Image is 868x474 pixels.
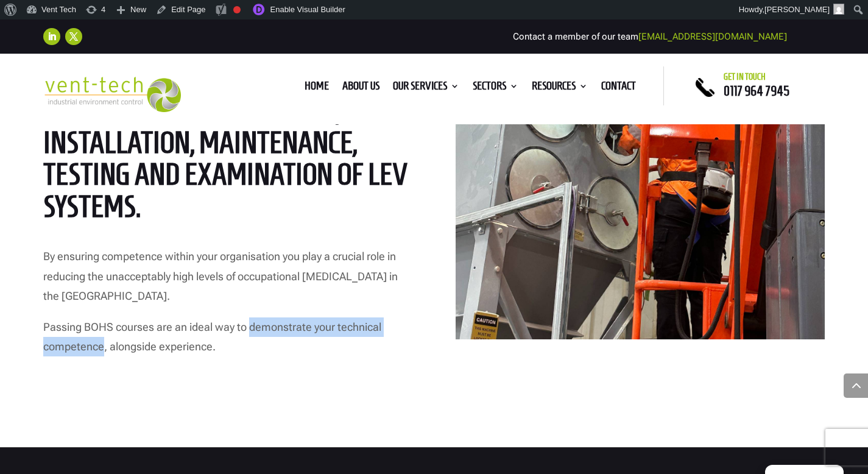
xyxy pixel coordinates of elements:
a: [EMAIL_ADDRESS][DOMAIN_NAME] [638,31,787,42]
a: Resources [532,82,588,95]
a: About us [342,82,379,95]
span: Contact a member of our team [513,31,787,42]
a: Home [305,82,329,95]
a: Contact [601,82,636,95]
a: Our Services [393,82,459,95]
a: 0117 964 7945 [724,83,789,98]
a: Sectors [473,82,518,95]
img: 2023-09-27T08_35_16.549ZVENT-TECH---Clear-background [43,77,181,112]
span: [PERSON_NAME] [764,5,830,14]
a: Follow on X [65,28,82,45]
p: Passing BOHS courses are an ideal way to demonstrate your technical competence, alongside experie... [43,317,412,357]
a: Follow on LinkedIn [43,28,60,45]
p: By ensuring competence within your organisation you play a crucial role in reducing the unaccepta... [43,247,412,317]
span: Get in touch [724,72,766,82]
div: Focus keyphrase not set [233,6,241,13]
